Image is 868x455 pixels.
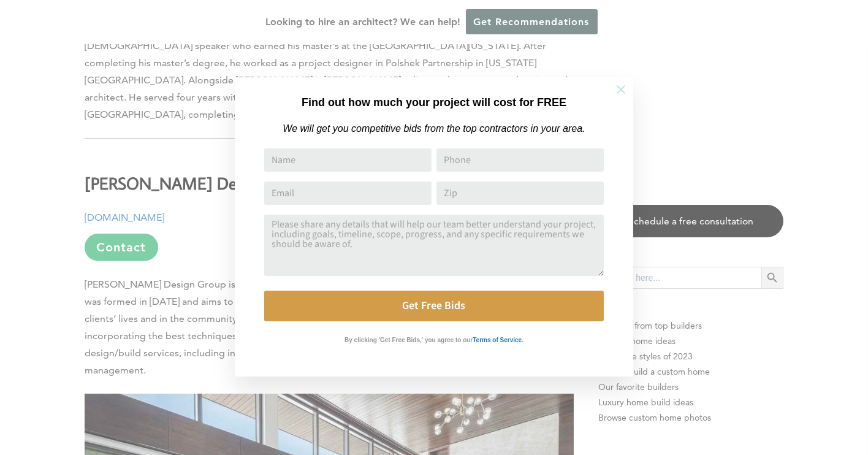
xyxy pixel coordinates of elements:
[522,337,523,343] strong: .
[264,215,604,276] textarea: Comment or Message
[264,291,604,321] button: Get Free Bids
[473,337,522,343] strong: Terms of Service
[633,367,853,440] iframe: Drift Widget Chat Controller
[264,182,432,205] input: Email Address
[345,337,473,343] strong: By clicking 'Get Free Bids,' you agree to our
[436,148,604,172] input: Phone
[302,96,566,109] strong: Find out how much your project will cost for FREE
[600,68,642,111] button: Close
[264,148,432,172] input: Name
[473,334,522,344] a: Terms of Service
[436,182,604,205] input: Zip
[283,123,585,134] em: We will get you competitive bids from the top contractors in your area.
